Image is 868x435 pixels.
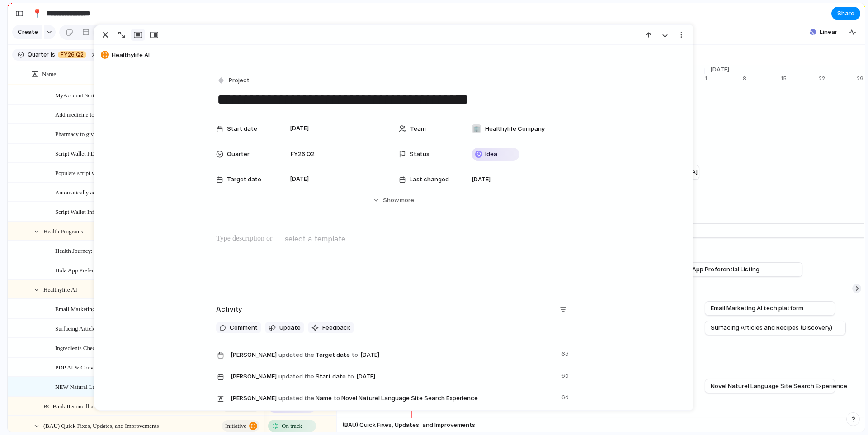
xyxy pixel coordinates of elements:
span: Surfacing Articles and Recipes (Discovery) [711,323,832,332]
span: [DATE] [472,175,491,184]
span: Email Marketing AI tech platform [55,303,136,314]
h2: Activity [216,304,242,315]
span: Target date [231,348,556,361]
button: select a template [283,232,347,246]
span: Name [42,70,56,79]
span: Ingredients Checker [55,342,103,353]
button: Create [12,25,42,39]
span: Populate script wallet from [GEOGRAPHIC_DATA] [55,167,180,178]
div: 1 [705,75,743,83]
a: Populate script wallet from [GEOGRAPHIC_DATA] [559,165,693,179]
span: Share [837,9,854,18]
span: Script Wallet PDP Drawer Experience [55,148,145,158]
span: [PERSON_NAME] [231,394,277,403]
a: Novel Naturel Language Site Search Experience [711,379,829,393]
div: 15 [781,75,819,83]
span: Comment [230,323,258,332]
span: Last changed [410,175,449,184]
div: 8 [743,75,781,83]
span: FY26 Q2 [291,150,315,159]
span: Healthylife Company [485,124,545,133]
button: initiative [222,420,259,432]
span: 6d [561,391,571,402]
span: Update [279,323,301,332]
span: updated the [278,394,314,403]
span: [DATE] [358,350,382,360]
button: Linear [806,25,841,39]
span: to [352,350,358,359]
button: Project [215,74,252,87]
a: Hola App Preferential Listing [678,263,797,276]
span: initiative [225,420,246,432]
button: initiative [222,401,259,412]
span: PDP AI & Conversion Review (Discovery) [55,362,156,372]
span: Add medicine to cart direct from Script Wallet [55,109,165,119]
span: [DATE] [705,65,735,74]
span: Team [410,124,426,133]
span: Start date [231,369,556,383]
span: Feedback [322,323,350,332]
span: [PERSON_NAME] [231,372,277,381]
span: [DATE] [288,123,311,134]
span: Idea [485,150,497,159]
span: Show [383,196,399,205]
span: Automatically add new token to Wallet from PDP [55,187,172,197]
span: Email Marketing AI tech platform [711,304,803,313]
span: Linear [820,28,837,37]
span: On track [282,421,302,430]
span: Healthylife AI [112,51,689,60]
button: Comment [216,322,261,334]
span: Quarter [28,51,49,59]
span: MyAccount Script Wallet Page [55,90,128,100]
button: Showmore [216,192,571,208]
div: 22 [819,75,857,83]
span: updated the [278,372,314,381]
span: Status [410,150,429,159]
span: is [51,51,55,59]
button: Update [265,322,304,334]
span: Target date [227,175,261,184]
button: Feedback [308,322,354,334]
span: (BAU) Quick Fixes, Updates, and Improvements [342,421,475,430]
span: Quarter [227,150,250,159]
span: NEW Natural Language Site Search Experience [55,381,168,392]
button: Share [831,7,860,20]
span: Name Novel Naturel Language Site Search Experience [231,391,556,404]
span: Health Programs [43,226,83,236]
button: Healthylife AI [98,48,689,62]
span: to [334,394,340,403]
div: 📍 [32,7,42,19]
span: [PERSON_NAME] [231,350,277,359]
span: Start date [227,124,257,133]
span: Hola App Preferential Listing [55,265,125,275]
span: updated the [278,350,314,359]
span: [DATE] [354,371,378,382]
button: is [49,50,57,60]
span: Health Journey: Womens Health (Commercial Discovery) [55,245,192,255]
span: Create [18,28,38,37]
span: BC Bank Reconcilliation Automation [43,401,132,411]
span: 6d [561,348,571,359]
span: Script Wallet Infra (3.0.1) [55,206,116,217]
span: 6d [561,369,571,380]
a: Surfacing Articles and Recipes (Discovery) [711,321,840,335]
span: Healthylife AI [43,284,77,294]
span: more [400,196,414,205]
span: Surfacing Articles and Recipes (Discovery) [55,323,157,333]
span: Novel Naturel Language Site Search Experience [711,382,847,391]
a: Email Marketing AI tech platform [711,302,829,315]
button: FY26 Q2 [56,50,88,60]
span: select a template [285,233,345,244]
span: FY26 Q2 [61,51,84,59]
span: [DATE] [288,174,311,184]
div: 🏢 [472,124,481,133]
span: Project [229,76,250,85]
button: 📍 [30,6,44,21]
span: (BAU) Quick Fixes, Updates, and Improvements [43,420,159,430]
span: Pharmacy to give us next script token [55,128,144,139]
span: to [348,372,354,381]
span: Hola App Preferential Listing [678,265,759,274]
